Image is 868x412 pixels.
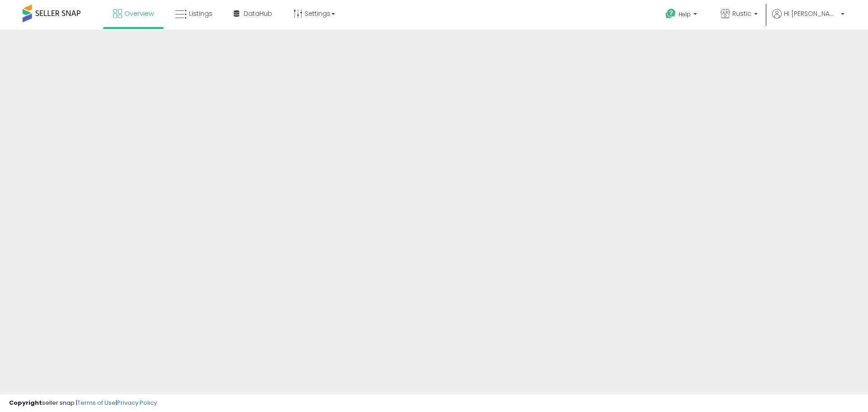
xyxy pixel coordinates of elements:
[679,10,691,18] span: Help
[665,8,676,19] i: Get Help
[189,9,212,18] span: Listings
[124,9,154,18] span: Overview
[732,9,751,18] span: Rustic
[772,9,844,29] a: Hi [PERSON_NAME]
[9,398,42,407] strong: Copyright
[658,1,706,29] a: Help
[244,9,272,18] span: DataHub
[784,9,838,18] span: Hi [PERSON_NAME]
[117,398,157,407] a: Privacy Policy
[9,399,157,407] div: seller snap | |
[77,398,116,407] a: Terms of Use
